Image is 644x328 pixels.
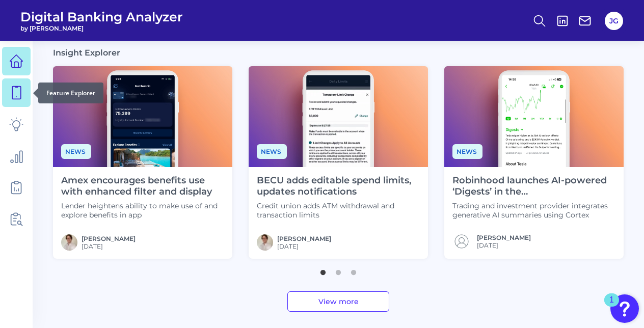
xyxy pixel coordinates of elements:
span: [DATE] [477,241,531,249]
img: News - Phone (1).png [444,66,624,167]
h4: BECU adds editable spend limits, updates notifications [257,175,420,197]
span: News [61,144,91,159]
button: JG [605,12,623,30]
h3: Insight Explorer [53,47,120,58]
h4: Amex encourages benefits use with enhanced filter and display [61,175,224,197]
span: News [452,144,482,159]
h4: Robinhood launches AI-powered ‘Digests’ in the [GEOGRAPHIC_DATA] [452,175,615,197]
p: Trading and investment provider integrates generative AI summaries using Cortex [452,201,615,220]
a: [PERSON_NAME] [277,235,331,242]
span: Digital Banking Analyzer [20,9,183,24]
img: News - Phone (4).png [53,66,232,167]
span: News [257,144,287,159]
span: by [PERSON_NAME] [20,24,183,32]
span: [DATE] [82,242,136,250]
button: Open Resource Center, 1 new notification [610,294,639,323]
a: [PERSON_NAME] [82,235,136,242]
button: 3 [348,265,359,275]
img: MIchael McCaw [257,234,273,251]
img: MIchael McCaw [61,234,77,251]
div: Feature Explorer [38,83,103,103]
a: News [61,146,91,156]
button: 2 [333,265,343,275]
a: News [257,146,287,156]
img: News - Phone (2).png [249,66,428,167]
span: [DATE] [277,242,331,250]
button: 1 [318,265,328,275]
a: [PERSON_NAME] [477,234,531,241]
a: News [452,146,482,156]
p: Credit union adds ATM withdrawal and transaction limits [257,201,420,220]
p: Lender heightens ability to make use of and explore benefits in app [61,201,224,220]
a: View more [287,291,389,312]
div: 1 [609,300,614,313]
